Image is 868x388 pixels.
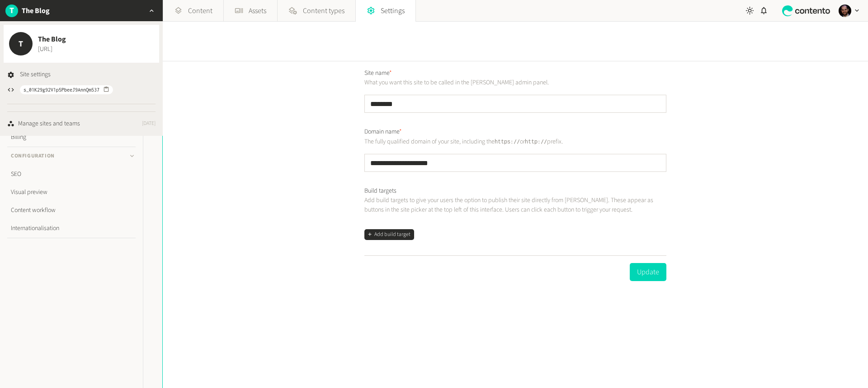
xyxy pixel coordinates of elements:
[364,196,666,215] p: Add build targets to give your users the option to publish their site directly from [PERSON_NAME]...
[364,137,666,147] p: The fully qualified domain of your site, including the or prefix.
[525,138,547,145] code: http://
[7,128,136,146] a: Billing
[20,85,113,94] button: s_01K29g92V1p5PbeeJ9AnnQm537
[38,45,66,54] a: [URL]
[7,219,136,237] a: Internationalisation
[364,186,396,196] label: Build targets
[630,263,666,281] button: Update
[5,5,18,17] span: T
[839,5,851,17] img: Andre Teves
[7,201,136,219] a: Content workflow
[22,5,50,16] h2: The Blog
[7,70,51,79] a: Site settings
[38,34,66,45] span: The Blog
[495,138,520,145] code: https://
[142,120,156,128] span: [DATE]
[7,183,136,201] a: Visual preview
[364,127,402,137] label: Domain name
[18,119,80,129] div: Manage sites and teams
[364,78,666,88] p: What you want this site to be called in the [PERSON_NAME] admin panel.
[364,229,414,240] button: Add build target
[7,165,136,183] a: SEO
[24,86,99,94] span: s_01K29g92V1p5PbeeJ9AnnQm537
[381,5,405,16] span: Settings
[7,119,80,129] a: Manage sites and teams
[303,5,344,16] span: Content types
[9,38,33,50] span: T
[20,70,51,79] span: Site settings
[364,69,392,78] label: Site name
[11,152,55,160] span: Configuration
